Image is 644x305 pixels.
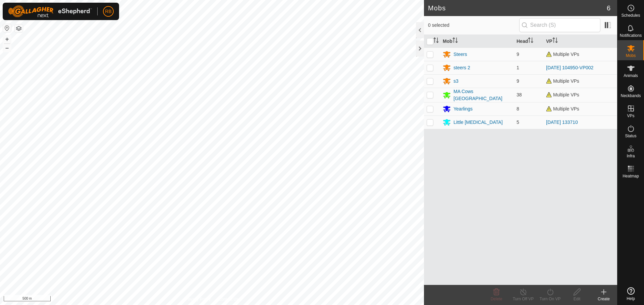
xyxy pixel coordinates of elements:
[453,51,467,58] div: Steers
[621,13,640,17] span: Schedules
[15,24,23,32] button: Map Layers
[552,39,558,44] p-sorticon: Activate to sort
[546,78,579,84] span: Multiple VPs
[514,35,543,48] th: Head
[185,296,211,302] a: Privacy Policy
[517,92,522,97] span: 38
[517,78,519,84] span: 9
[3,35,11,43] button: +
[620,33,642,37] span: Notifications
[627,297,635,301] span: Help
[428,22,519,29] span: 0 selected
[219,296,238,302] a: Contact Us
[546,52,579,57] span: Multiple VPs
[452,39,458,44] p-sorticon: Activate to sort
[563,296,590,302] div: Edit
[627,154,635,158] span: Infra
[624,74,638,78] span: Animals
[590,296,617,302] div: Create
[537,296,563,302] div: Turn On VP
[453,105,473,112] div: Yearlings
[546,65,593,70] a: [DATE] 104950-VP002
[8,5,92,17] img: Gallagher Logo
[453,119,503,126] div: Little [MEDICAL_DATA]
[517,52,519,57] span: 9
[3,24,11,32] button: Reset Map
[453,88,511,102] div: MA Cows [GEOGRAPHIC_DATA]
[618,285,644,303] a: Help
[546,106,579,111] span: Multiple VPs
[543,35,617,48] th: VP
[607,3,610,13] span: 6
[440,35,514,48] th: Mob
[491,297,502,301] span: Delete
[627,114,634,118] span: VPs
[517,65,519,70] span: 1
[626,54,636,58] span: Mobs
[433,39,439,44] p-sorticon: Activate to sort
[3,44,11,52] button: –
[528,39,533,44] p-sorticon: Activate to sort
[453,78,459,85] div: s3
[623,174,639,178] span: Heatmap
[517,120,519,125] span: 5
[510,296,537,302] div: Turn Off VP
[517,106,519,111] span: 8
[453,64,470,71] div: steers 2
[428,4,607,12] h2: Mobs
[625,134,636,138] span: Status
[519,18,600,32] input: Search (S)
[546,120,578,125] a: [DATE] 133710
[621,94,641,98] span: Neckbands
[105,8,111,15] span: RB
[546,92,579,97] span: Multiple VPs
